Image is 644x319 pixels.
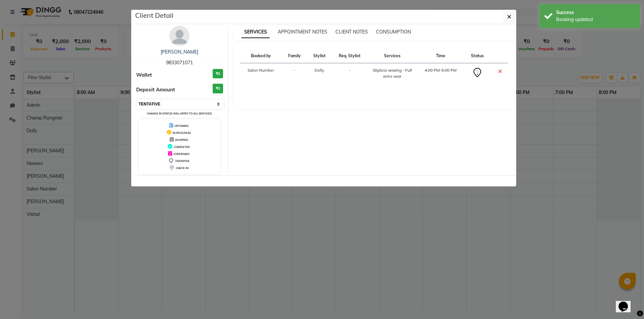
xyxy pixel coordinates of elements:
[315,68,324,73] span: Dolly
[278,29,327,35] span: APPOINTMENT NOTES
[173,131,191,135] span: IN PROGRESS
[465,49,490,63] th: Status
[335,29,368,35] span: CLIENT NOTES
[616,292,637,312] iframe: chat widget
[169,26,190,46] img: avatar
[175,138,188,142] span: DROPPED
[240,49,282,63] th: Booked by
[136,71,152,79] span: Wallet
[173,152,190,156] span: CONFIRMED
[241,26,270,38] span: SERVICES
[213,69,223,79] h3: ₹0
[556,16,635,23] div: Booking updated
[556,9,635,16] div: Success
[332,49,368,63] th: Req. Stylist
[282,49,307,63] th: Family
[176,166,189,170] span: CHECK-IN
[136,86,175,94] span: Deposit Amount
[417,63,465,84] td: 4:00 PM-5:00 PM
[135,10,173,20] h5: Client Detail
[175,159,190,163] span: TENTATIVE
[372,67,413,79] div: Stipless waxing - Full arms wax
[161,49,198,55] a: [PERSON_NAME]
[417,49,465,63] th: Time
[282,63,307,84] td: -
[240,63,282,84] td: Salon Number
[166,60,193,66] span: 9833071071
[332,63,368,84] td: -
[174,124,189,128] span: UPCOMING
[307,49,332,63] th: Stylist
[368,49,417,63] th: Services
[174,145,190,149] span: COMPLETED
[376,29,411,35] span: CONSUMPTION
[213,84,223,93] h3: ₹0
[147,112,212,115] small: Change in status will apply to all services.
